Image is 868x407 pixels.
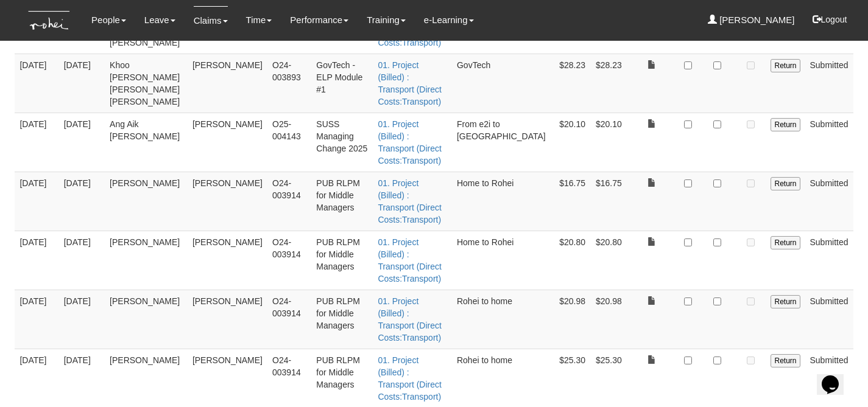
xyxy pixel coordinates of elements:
td: [DATE] [59,290,105,349]
td: [DATE] [15,290,58,349]
a: 01. Project (Billed) : Transport (Direct Costs:Transport) [378,1,442,47]
td: O24-003893 [267,54,311,113]
td: O24-003914 [267,231,311,290]
button: Logout [804,5,856,34]
td: [DATE] [15,54,58,113]
td: PUB RLPM for Middle Managers [311,290,373,349]
a: [PERSON_NAME] [708,6,795,34]
td: Submitted [805,290,853,349]
td: SUSS Managing Change 2025 [311,113,373,172]
td: GovTech - ELP Module #1 [311,54,373,113]
input: Return [771,177,800,190]
input: Return [771,295,800,308]
td: $28.23 [551,54,590,113]
a: e-Learning [424,6,474,34]
td: [PERSON_NAME] [188,290,267,349]
td: O25-004143 [267,113,311,172]
td: [PERSON_NAME] [188,54,267,113]
td: Rohei to home [452,290,551,349]
td: $28.23 [590,54,627,113]
td: [DATE] [15,172,58,231]
td: Submitted [805,231,853,290]
a: 01. Project (Billed) : Transport (Direct Costs:Transport) [378,60,442,106]
td: [PERSON_NAME] [188,172,267,231]
td: $20.80 [551,231,590,290]
input: Return [771,118,800,131]
td: [PERSON_NAME] [188,113,267,172]
td: $20.98 [551,290,590,349]
td: [PERSON_NAME] [188,231,267,290]
td: [DATE] [15,231,58,290]
td: Home to Rohei [452,172,551,231]
td: PUB RLPM for Middle Managers [311,231,373,290]
td: From e2i to [GEOGRAPHIC_DATA] [452,113,551,172]
td: Submitted [805,54,853,113]
td: Ang Aik [PERSON_NAME] [105,113,188,172]
iframe: chat widget [817,358,856,395]
a: 01. Project (Billed) : Transport (Direct Costs:Transport) [378,178,442,224]
td: Home to Rohei [452,231,551,290]
td: Submitted [805,113,853,172]
td: [DATE] [59,54,105,113]
td: $20.10 [551,113,590,172]
td: O24-003914 [267,290,311,349]
td: GovTech [452,54,551,113]
td: Khoo [PERSON_NAME] [PERSON_NAME] [PERSON_NAME] [105,54,188,113]
input: Return [771,354,800,367]
a: Performance [290,6,348,34]
td: Submitted [805,172,853,231]
a: 01. Project (Billed) : Transport (Direct Costs:Transport) [378,237,442,284]
td: $16.75 [551,172,590,231]
td: PUB RLPM for Middle Managers [311,172,373,231]
td: [PERSON_NAME] [105,290,188,349]
td: $16.75 [590,172,627,231]
a: Training [367,6,406,34]
a: 01. Project (Billed) : Transport (Direct Costs:Transport) [378,355,442,402]
td: [DATE] [59,231,105,290]
td: [PERSON_NAME] [105,231,188,290]
td: $20.10 [590,113,627,172]
td: [PERSON_NAME] [105,172,188,231]
input: Return [771,59,800,72]
td: [DATE] [59,172,105,231]
td: [DATE] [59,113,105,172]
a: 01. Project (Billed) : Transport (Direct Costs:Transport) [378,296,442,343]
a: People [91,6,126,34]
td: $20.98 [590,290,627,349]
a: 01. Project (Billed) : Transport (Direct Costs:Transport) [378,119,442,165]
td: $20.80 [590,231,627,290]
a: Claims [194,6,228,35]
td: [DATE] [15,113,58,172]
input: Return [771,236,800,249]
td: O24-003914 [267,172,311,231]
a: Time [246,6,272,34]
a: Leave [144,6,175,34]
